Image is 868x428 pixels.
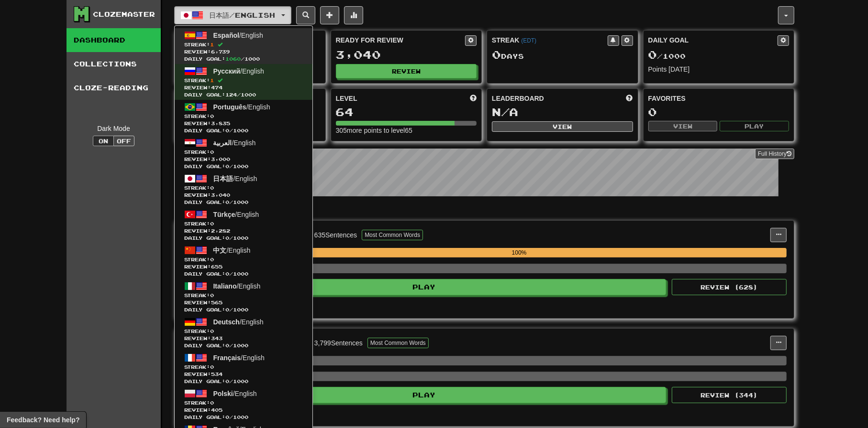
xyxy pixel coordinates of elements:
span: Streak: [184,77,303,84]
span: 0 [210,185,214,191]
a: Collections [67,52,161,76]
button: Play [182,387,666,403]
a: Full History [755,149,794,159]
a: العربية/EnglishStreak:0 Review:3,000Daily Goal:0/1000 [175,136,312,171]
span: Português [213,103,246,111]
div: Dark Mode [74,124,154,133]
button: Add sentence to collection [320,6,339,24]
span: Streak: [184,41,303,48]
button: On [93,136,114,146]
span: Streak: [184,292,303,299]
span: Review: 565 [184,299,303,306]
span: 0 [225,271,229,277]
a: Polski/EnglishStreak:0 Review:405Daily Goal:0/1000 [175,386,312,422]
button: Review (344) [672,387,787,403]
a: (EDT) [521,37,536,44]
span: / English [213,282,261,290]
a: Italiano/EnglishStreak:0 Review:565Daily Goal:0/1000 [175,279,312,315]
span: Streak: [184,328,303,335]
a: Español/EnglishStreak:1 Review:6,739Daily Goal:1060/1000 [175,28,312,64]
span: / English [213,354,265,362]
span: Review: 2,282 [184,227,303,235]
span: Daily Goal: / 1000 [184,163,303,170]
span: Score more points to level up [470,94,477,103]
span: Daily Goal: / 1000 [184,199,303,206]
span: Level [336,94,357,103]
span: 0 [210,364,214,370]
span: Review: 343 [184,335,303,342]
button: Play [182,279,666,295]
span: / English [213,246,251,254]
span: / English [213,175,257,182]
span: Streak: [184,149,303,156]
span: 0 [225,199,229,205]
span: Italiano [213,282,237,290]
span: 124 [225,92,237,97]
span: Daily Goal: / 1000 [184,235,303,242]
button: Most Common Words [367,338,429,348]
span: Review: 3,000 [184,156,303,163]
a: Türkçe/EnglishStreak:0 Review:2,282Daily Goal:0/1000 [175,207,312,243]
span: 0 [225,163,229,169]
span: / English [213,103,270,111]
span: Daily Goal: / 1000 [184,342,303,349]
span: Daily Goal: / 1000 [184,378,303,385]
span: This week in points, UTC [626,94,633,103]
button: 日本語/English [174,6,291,24]
a: Cloze-Reading [67,76,161,100]
span: 0 [210,113,214,119]
span: 0 [225,378,229,384]
div: 100% [252,248,787,257]
span: Daily Goal: / 1000 [184,127,303,134]
span: 0 [225,414,229,420]
span: العربية [213,139,232,147]
button: Review (628) [672,279,787,295]
span: / English [213,32,263,39]
div: Streak [492,35,608,45]
span: 中文 [213,246,227,254]
span: 日本語 / English [210,11,276,19]
span: 1060 [225,56,241,62]
span: 0 [210,149,214,155]
span: 0 [225,342,229,348]
span: 0 [210,257,214,262]
span: Русский [213,67,241,75]
span: Daily Goal: / 1000 [184,270,303,278]
button: Most Common Words [362,230,423,240]
span: N/A [492,105,518,118]
span: Streak: [184,113,303,120]
span: / English [213,139,256,147]
div: Daily Goal [648,35,778,46]
span: 0 [648,48,657,61]
div: Ready for Review [336,35,466,45]
span: Streak: [184,399,303,407]
span: Daily Goal: / 1000 [184,55,303,63]
button: More stats [344,6,363,24]
span: / English [213,318,264,326]
span: 0 [225,307,229,312]
div: 305 more points to level 65 [336,126,477,135]
span: 1 [210,42,214,47]
span: Leaderboard [492,94,544,103]
button: Play [720,121,789,131]
span: Streak: [184,184,303,192]
span: 0 [492,48,501,61]
span: Review: 655 [184,263,303,270]
span: 1 [210,77,214,83]
div: Day s [492,49,633,61]
span: / 1000 [648,52,686,60]
div: Clozemaster [93,10,155,19]
span: Review: 3,835 [184,120,303,127]
a: Dashboard [67,28,161,52]
div: 635 Sentences [314,230,357,240]
span: Daily Goal: / 1000 [184,414,303,421]
span: 0 [210,328,214,334]
span: Deutsch [213,318,240,326]
p: In Progress [174,206,794,215]
span: Review: 405 [184,407,303,414]
span: Français [213,354,241,362]
button: Review [336,64,477,78]
span: / English [213,390,257,397]
span: Español [213,32,239,39]
a: 日本語/EnglishStreak:0 Review:3,040Daily Goal:0/1000 [175,171,312,207]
